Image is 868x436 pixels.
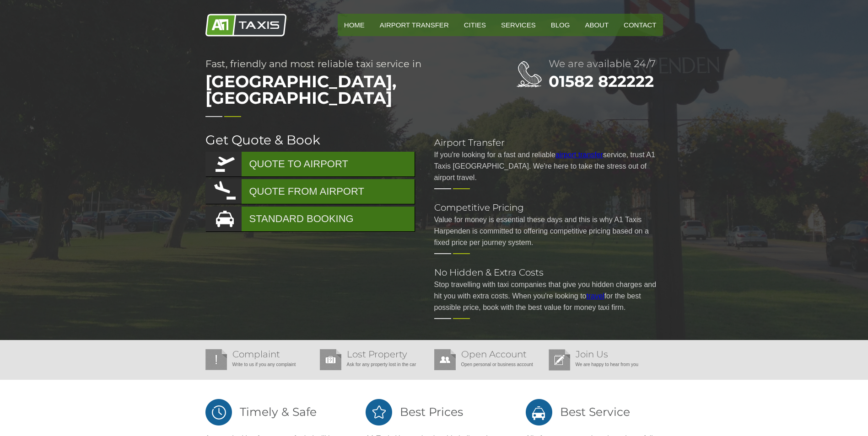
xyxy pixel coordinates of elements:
a: HOME [338,14,371,36]
a: QUOTE FROM AIRPORT [205,179,415,204]
p: Value for money is essential these days and this is why A1 Taxis Harpenden is committed to offeri... [434,214,663,248]
a: Blog [545,14,577,36]
a: Contact [617,14,663,36]
p: Ask for any property lost in the car [320,359,430,370]
h2: Airport Transfer [434,138,663,147]
p: Stop travelling with taxi companies that give you hidden charges and hit you with extra costs. Wh... [434,279,663,313]
h1: Fast, friendly and most reliable taxi service in [205,59,480,111]
span: [GEOGRAPHIC_DATA], [GEOGRAPHIC_DATA] [205,69,480,111]
h2: Best Prices [366,398,503,426]
a: travel [587,292,604,300]
a: Cities [458,14,492,36]
a: Services [495,14,542,36]
a: Open Account [461,349,527,360]
a: QUOTE TO AIRPORT [205,152,415,176]
h2: Timely & Safe [205,398,343,426]
h2: Best Service [526,398,663,426]
a: 01582 822222 [549,72,654,91]
img: Open Account [434,349,456,370]
h2: Competitive Pricing [434,203,663,212]
a: airport transfer [555,151,603,159]
h2: No Hidden & Extra Costs [434,268,663,277]
a: Airport Transfer [373,14,455,36]
a: Complaint [232,349,280,360]
img: Lost Property [320,349,341,370]
a: Lost Property [347,349,407,360]
p: We are happy to hear from you [549,359,658,370]
h2: We are available 24/7 [549,59,663,69]
p: If you're looking for a fast and reliable service, trust A1 Taxis [GEOGRAPHIC_DATA]. We're here t... [434,149,663,183]
h2: Get Quote & Book [205,133,416,146]
a: STANDARD BOOKING [205,207,415,231]
a: About [578,14,615,36]
a: Join Us [576,349,608,360]
img: Join Us [549,349,570,371]
img: Complaint [205,349,227,370]
p: Write to us if you any complaint [205,359,315,370]
img: A1 Taxis [205,14,286,37]
p: Open personal or business account [434,359,544,370]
